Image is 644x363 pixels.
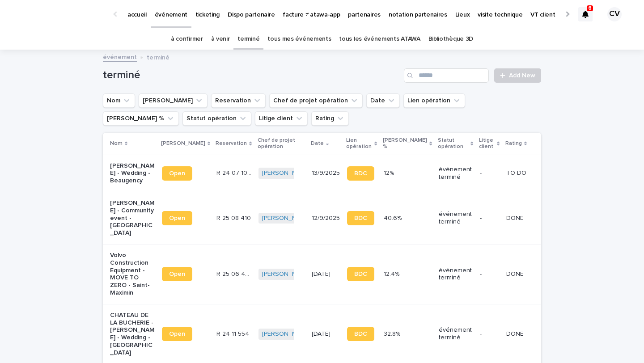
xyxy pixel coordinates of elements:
span: BDC [354,215,367,221]
tr: [PERSON_NAME] - Community event - [GEOGRAPHIC_DATA]OpenR 25 08 410R 25 08 410 [PERSON_NAME] 12/9/... [103,192,541,244]
span: Open [169,271,185,277]
p: 12% [384,168,396,177]
p: 12.4% [384,269,401,278]
button: Date [366,93,400,108]
p: Nom [110,139,123,148]
tr: Volvo Construction Equipment - MOVE TO ZERO - Saint-MaximinOpenR 25 06 4267R 25 06 4267 [PERSON_N... [103,244,541,304]
p: 13/9/2025 [312,169,340,177]
a: [PERSON_NAME] [262,215,311,222]
button: Lien opération [403,93,465,108]
button: Litige client [255,111,308,126]
span: BDC [354,331,367,337]
p: DONE [506,269,525,278]
p: R 25 06 4267 [216,269,253,278]
p: - [480,330,499,338]
p: événement terminé [439,326,473,342]
a: terminé [237,29,259,50]
p: Chef de projet opération [258,135,305,152]
p: événement terminé [439,166,473,181]
button: Chef de projet opération [269,93,363,108]
p: Date [311,139,324,148]
p: 12/9/2025 [312,215,340,222]
a: Open [162,267,192,281]
p: TO DO [506,168,528,177]
p: [DATE] [312,270,340,278]
p: [PERSON_NAME] - Wedding - Beaugency [110,162,155,185]
tr: [PERSON_NAME] - Wedding - BeaugencyOpenR 24 07 1026R 24 07 1026 [PERSON_NAME] 13/9/2025BDC12%12% ... [103,155,541,192]
span: BDC [354,170,367,177]
p: R 25 08 410 [216,213,253,222]
a: Open [162,211,192,225]
p: 40.6% [384,213,403,222]
a: à venir [211,29,230,50]
span: Open [169,331,185,337]
button: Rating [311,111,349,126]
p: 6 [589,5,592,11]
p: Volvo Construction Equipment - MOVE TO ZERO - Saint-Maximin [110,252,155,297]
p: CHATEAU DE LA BUCHERIE - [PERSON_NAME] - Wedding - [GEOGRAPHIC_DATA] [110,312,155,357]
a: événement [103,51,137,62]
button: Nom [103,93,135,108]
a: BDC [347,211,374,225]
p: - [480,215,499,222]
span: Add New [509,72,535,79]
h1: terminé [103,69,400,82]
a: [PERSON_NAME] [262,270,311,278]
p: Litige client [479,135,495,152]
p: événement terminé [439,267,473,282]
p: Rating [505,139,522,148]
span: BDC [354,271,367,277]
p: terminé [147,52,169,62]
p: R 24 07 1026 [216,168,253,177]
a: Open [162,327,192,341]
div: CV [607,7,622,21]
p: DONE [506,329,525,338]
p: [PERSON_NAME] - Community event - [GEOGRAPHIC_DATA] [110,199,155,237]
span: Open [169,215,185,221]
a: [PERSON_NAME] [262,169,311,177]
p: Reservation [216,139,247,148]
p: R 24 11 554 [216,329,251,338]
a: Open [162,166,192,181]
a: à confirmer [171,29,203,50]
p: [PERSON_NAME] [161,139,205,148]
p: - [480,270,499,278]
a: BDC [347,327,374,341]
input: Search [404,68,489,83]
button: Reservation [211,93,266,108]
a: [PERSON_NAME] [262,330,311,338]
button: Marge % [103,111,179,126]
p: [PERSON_NAME] % [383,135,428,152]
a: Add New [494,68,541,83]
a: tous mes événements [267,29,331,50]
p: Statut opération [438,135,469,152]
a: tous les événements ATAWA [339,29,420,50]
a: Bibliothèque 3D [428,29,473,50]
p: - [480,169,499,177]
button: Lien Stacker [139,93,208,108]
span: Open [169,170,185,177]
div: 6 [578,7,593,21]
p: DONE [506,213,525,222]
a: BDC [347,267,374,281]
img: Ls34BcGeRexTGTNfXpUC [18,5,105,23]
p: événement terminé [439,211,473,226]
a: BDC [347,166,374,181]
p: 32.8% [384,329,402,338]
p: Lien opération [346,135,373,152]
p: [DATE] [312,330,340,338]
button: Statut opération [182,111,251,126]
